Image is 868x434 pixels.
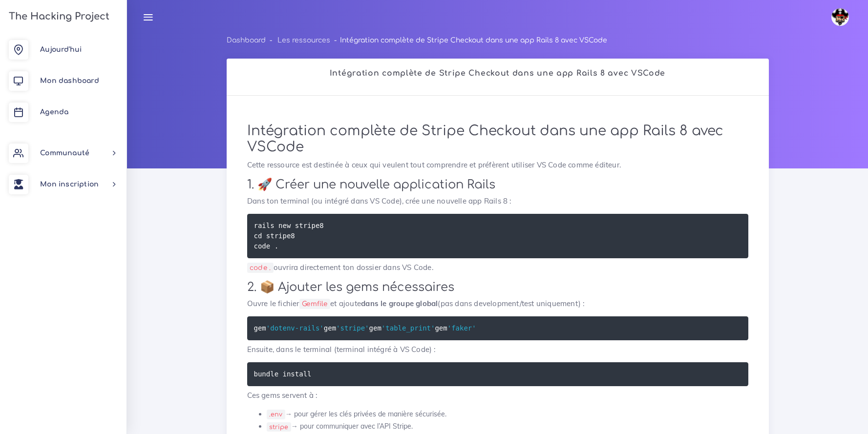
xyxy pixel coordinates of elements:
[247,123,748,156] h1: Intégration complète de Stripe Checkout dans une app Rails 8 avec VSCode
[336,324,369,332] span: 'stripe'
[266,324,324,332] span: 'dotenv-rails'
[40,77,99,84] span: Mon dashboard
[227,37,266,44] a: Dashboard
[40,108,68,116] span: Agenda
[247,195,748,207] p: Dans ton terminal (ou intégré dans VS Code), crée une nouvelle app Rails 8 :
[6,11,109,22] h3: The Hacking Project
[267,422,291,432] code: stripe
[40,46,82,53] span: Aujourd'hui
[330,34,607,46] li: Intégration complète de Stripe Checkout dans une app Rails 8 avec VSCode
[40,149,89,157] span: Communauté
[267,410,285,419] code: .env
[267,420,748,433] li: → pour communiquer avec l’API Stripe.
[254,323,479,333] code: gem gem gem gem
[247,298,748,310] p: Ouvre le fichier et ajoute (pas dans development/test uniquement) :
[247,159,748,171] p: Cette ressource est destinée à ceux qui veulent tout comprendre et préfèrent utiliser VS Code com...
[247,178,748,192] h2: 1. 🚀 Créer une nouvelle application Rails
[247,262,748,273] p: ouvrira directement ton dossier dans VS Code.
[254,369,315,379] code: bundle install
[831,8,849,26] img: avatar
[447,324,476,332] span: 'faker'
[267,408,748,420] li: → pour gérer les clés privées de manière sécurisée.
[299,299,331,309] code: Gemfile
[237,69,759,78] h2: Intégration complète de Stripe Checkout dans une app Rails 8 avec VSCode
[361,299,438,308] strong: dans le groupe global
[247,344,748,355] p: Ensuite, dans le terminal (terminal intégré à VS Code) :
[247,390,748,401] p: Ces gems servent à :
[254,220,324,251] code: rails new stripe8 cd stripe8 code .
[40,181,99,188] span: Mon inscription
[381,324,435,332] span: 'table_print'
[277,37,330,44] a: Les ressources
[247,263,274,273] code: code .
[247,280,748,294] h2: 2. 📦 Ajouter les gems nécessaires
